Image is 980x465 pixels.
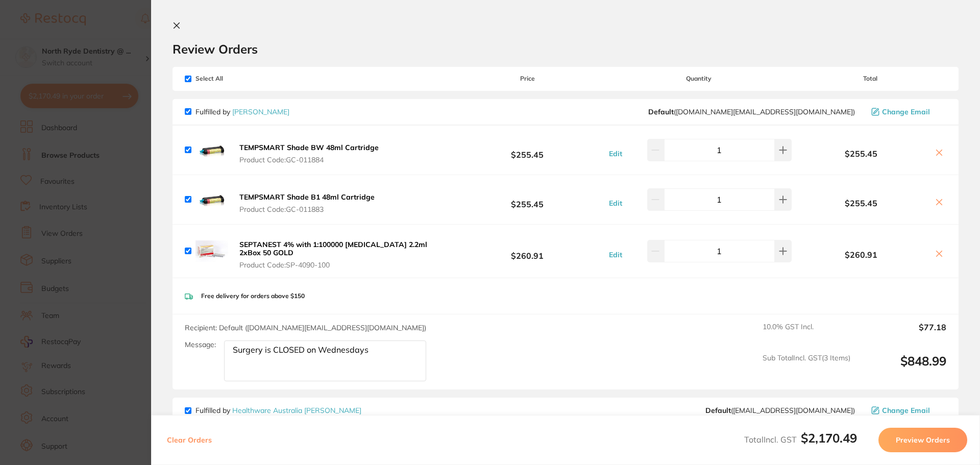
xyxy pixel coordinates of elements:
img: dmVnNzc3Yg [195,235,228,267]
span: Total Incl. GST [744,434,857,445]
span: Sub Total Incl. GST ( 3 Items) [763,354,850,382]
button: SEPTANEST 4% with 1:100000 [MEDICAL_DATA] 2.2ml 2xBox 50 GOLD Product Code:SP-4090-100 [236,240,451,270]
a: [PERSON_NAME] [232,107,289,116]
h2: Review Orders [173,41,959,57]
p: Free delivery for orders above $150 [201,292,305,300]
button: Change Email [868,107,946,116]
span: Product Code: GC-011883 [239,205,375,213]
b: $260.91 [451,241,603,260]
span: Change Email [882,108,930,116]
b: $255.45 [794,199,928,208]
span: Price [451,75,603,82]
span: customer.care@henryschein.com.au [648,108,855,116]
output: $848.99 [859,354,946,382]
b: SEPTANEST 4% with 1:100000 [MEDICAL_DATA] 2.2ml 2xBox 50 GOLD [239,240,427,257]
span: Recipient: Default ( [DOMAIN_NAME][EMAIL_ADDRESS][DOMAIN_NAME] ) [185,323,426,332]
b: Default [648,107,674,116]
b: TEMPSMART Shade BW 48ml Cartridge [239,143,379,152]
img: eG1xazQwdg [195,134,228,166]
p: Fulfilled by [195,108,289,116]
b: TEMPSMART Shade B1 48ml Cartridge [239,192,375,202]
button: Preview Orders [878,428,967,452]
span: Product Code: GC-011884 [239,156,379,164]
b: Default [705,406,731,415]
b: $2,170.49 [801,430,857,446]
span: Change Email [882,406,930,414]
b: $255.45 [794,149,928,158]
a: Healthware Australia [PERSON_NAME] [232,406,361,415]
button: Edit [606,250,625,259]
img: eW9kd2dwMA [195,183,228,216]
span: Quantity [604,75,794,82]
span: info@healthwareaustralia.com.au [705,406,855,414]
output: $77.18 [859,323,946,345]
button: Clear Orders [164,428,215,452]
button: Edit [606,199,625,208]
span: Total [794,75,946,82]
b: $255.45 [451,190,603,209]
span: Product Code: SP-4090-100 [239,261,448,269]
span: Select All [185,75,287,82]
textarea: Surgery is CLOSED on Wednesdays [224,340,426,381]
button: TEMPSMART Shade B1 48ml Cartridge Product Code:GC-011883 [236,192,378,214]
b: $255.45 [451,140,603,159]
button: TEMPSMART Shade BW 48ml Cartridge Product Code:GC-011884 [236,143,382,164]
p: Fulfilled by [195,406,361,414]
label: Message: [185,340,216,349]
button: Change Email [868,406,946,415]
button: Edit [606,149,625,158]
span: 10.0 % GST Incl. [763,323,850,345]
b: $260.91 [794,250,928,259]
